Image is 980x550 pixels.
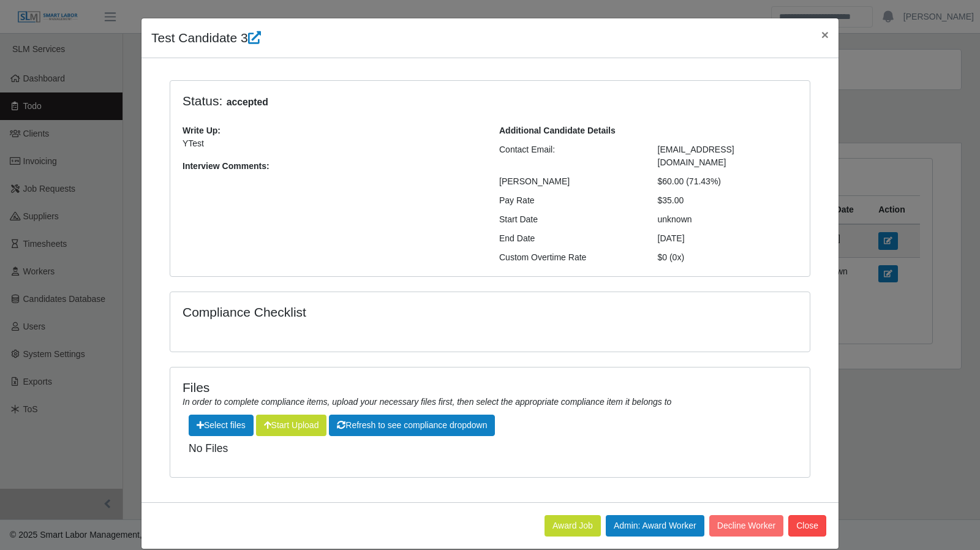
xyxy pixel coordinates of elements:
p: YTest [183,137,481,150]
b: Interview Comments: [183,161,269,171]
span: [EMAIL_ADDRESS][DOMAIN_NAME] [658,145,734,167]
button: Close [812,18,839,51]
div: Contact Email: [490,143,649,169]
b: Additional Candidate Details [499,126,616,135]
h4: Status: [183,93,639,110]
button: Start Upload [256,415,327,436]
div: Start Date [490,213,649,226]
div: [PERSON_NAME] [490,175,649,188]
button: Admin: Award Worker [606,515,704,537]
h5: No Files [189,442,791,455]
h4: Test Candidate 3 [151,28,261,48]
button: Award Job [545,515,601,537]
div: $60.00 (71.43%) [649,175,807,188]
div: Custom Overtime Rate [490,251,649,264]
span: Select files [189,415,254,436]
div: Pay Rate [490,194,649,207]
i: In order to complete compliance items, upload your necessary files first, then select the appropr... [183,397,671,407]
h4: Compliance Checklist [183,304,586,320]
b: Write Up: [183,126,221,135]
button: Refresh to see compliance dropdown [329,415,495,436]
span: accepted [222,95,272,110]
div: $35.00 [649,194,807,207]
button: Decline Worker [709,515,783,537]
span: $0 (0x) [658,252,685,262]
span: [DATE] [658,233,685,243]
div: End Date [490,232,649,245]
h4: Files [183,380,797,395]
span: × [821,28,829,42]
button: Close [788,515,826,537]
div: unknown [649,213,807,226]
